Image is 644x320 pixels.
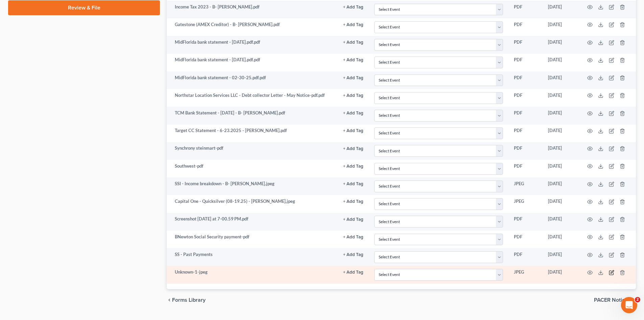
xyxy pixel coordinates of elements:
td: [DATE] [543,54,579,71]
td: Target CC Statement - 6-23.2025 - [PERSON_NAME].pdf [167,125,338,142]
td: PDF [508,107,543,124]
button: + Add Tag [343,235,363,239]
td: PDF [508,231,543,248]
td: PDF [508,142,543,160]
button: + Add Tag [343,253,363,257]
td: PDF [508,71,543,89]
td: [DATE] [543,142,579,160]
button: + Add Tag [343,199,363,204]
button: + Add Tag [343,270,363,275]
td: TCM Bank Statement - [DATE] - B- [PERSON_NAME].pdf [167,107,338,124]
a: + Add Tag [343,4,363,10]
td: [DATE] [543,231,579,248]
td: PDF [508,1,543,18]
button: + Add Tag [343,111,363,115]
button: + Add Tag [343,76,363,80]
button: + Add Tag [343,182,363,186]
span: 2 [635,297,640,302]
td: PDF [508,125,543,142]
td: MidFlorida bank statement - [DATE].pdf.pdf [167,54,338,71]
a: + Add Tag [343,39,363,45]
td: [DATE] [543,266,579,283]
i: chevron_left [167,297,172,303]
button: + Add Tag [343,40,363,45]
td: [DATE] [543,89,579,107]
a: + Add Tag [343,74,363,81]
a: + Add Tag [343,145,363,151]
td: Gatestone (AMEX Creditor) - B- [PERSON_NAME].pdf [167,18,338,36]
button: + Add Tag [343,93,363,98]
td: [DATE] [543,36,579,54]
button: + Add Tag [343,23,363,27]
td: [DATE] [543,213,579,231]
a: + Add Tag [343,57,363,63]
td: [DATE] [543,195,579,213]
td: Income Tax 2023 - B- [PERSON_NAME].pdf [167,1,338,18]
a: + Add Tag [343,234,363,240]
td: [DATE] [543,160,579,177]
a: + Add Tag [343,269,363,275]
td: MidFlorida bank statement - 02-30-25.pdf.pdf [167,71,338,89]
td: PDF [508,89,543,107]
td: PDF [508,18,543,36]
td: BNewton Social Security payment-pdf [167,231,338,248]
button: PACER Notices chevron_right [594,297,636,303]
button: + Add Tag [343,217,363,222]
button: chevron_left Forms Library [167,297,206,303]
a: + Add Tag [343,216,363,222]
td: PDF [508,36,543,54]
td: [DATE] [543,18,579,36]
td: PDF [508,160,543,177]
button: + Add Tag [343,147,363,151]
button: + Add Tag [343,164,363,169]
a: + Add Tag [343,92,363,99]
td: PDF [508,54,543,71]
td: [DATE] [543,1,579,18]
td: Southwest-pdf [167,160,338,177]
td: [DATE] [543,107,579,124]
a: Review & File [8,0,160,15]
td: [DATE] [543,177,579,195]
td: MidFlorida bank statement - [DATE].pdf.pdf [167,36,338,54]
td: [DATE] [543,71,579,89]
td: Screenshot [DATE] at 7-00.59 PM.pdf [167,213,338,231]
button: + Add Tag [343,129,363,133]
td: SS - Past Payments [167,248,338,266]
td: PDF [508,248,543,266]
a: + Add Tag [343,127,363,134]
td: [DATE] [543,125,579,142]
td: JPEG [508,266,543,283]
a: + Add Tag [343,251,363,258]
td: JPEG [508,195,543,213]
a: + Add Tag [343,180,363,187]
a: + Add Tag [343,163,363,169]
td: Unknown-1-jpeg [167,266,338,283]
button: + Add Tag [343,5,363,9]
span: PACER Notices [594,297,630,303]
td: [DATE] [543,248,579,266]
button: + Add Tag [343,58,363,62]
td: PDF [508,213,543,231]
a: + Add Tag [343,198,363,205]
td: SSI - Income breakdown - B- [PERSON_NAME].jpeg [167,177,338,195]
td: Capital One - Quicksilver (08-19.25) - [PERSON_NAME].jpeg [167,195,338,213]
td: JPEG [508,177,543,195]
a: + Add Tag [343,21,363,28]
a: + Add Tag [343,110,363,116]
td: Northstar Location Services LLC - Debt collector Letter - May Notice-pdf.pdf [167,89,338,107]
span: Forms Library [172,297,206,303]
iframe: Intercom live chat [621,297,637,313]
td: Synchrony steinmart-pdf [167,142,338,160]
